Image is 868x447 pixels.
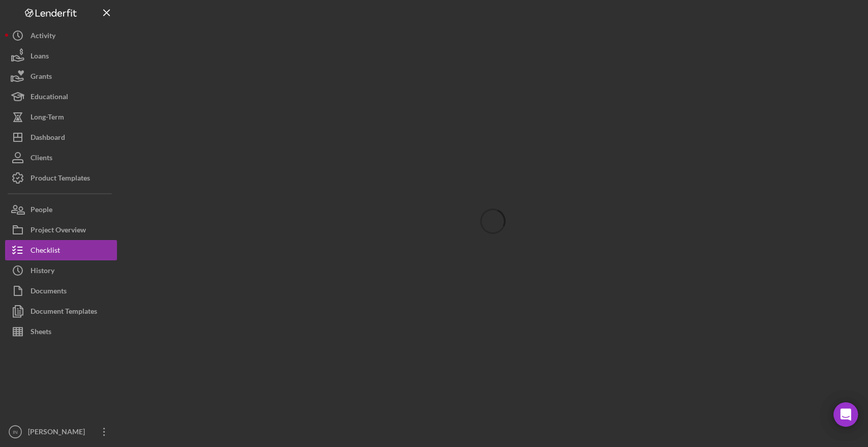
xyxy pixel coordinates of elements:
text: IN [13,429,18,435]
button: Document Templates [5,301,117,321]
div: Clients [31,147,52,170]
div: Sheets [31,321,51,344]
div: Checklist [31,240,60,263]
button: History [5,260,117,281]
button: Activity [5,25,117,46]
button: Project Overview [5,220,117,240]
div: [PERSON_NAME] [25,422,92,444]
button: Clients [5,147,117,168]
button: Loans [5,46,117,66]
div: Open Intercom Messenger [833,402,858,427]
div: Grants [31,66,52,89]
div: Educational [31,86,68,109]
div: Document Templates [31,301,97,324]
div: Activity [31,25,55,48]
button: Long-Term [5,107,117,127]
button: Product Templates [5,168,117,188]
button: People [5,199,117,220]
div: Loans [31,46,49,69]
button: Dashboard [5,127,117,147]
div: Dashboard [31,127,65,150]
div: People [31,199,52,222]
div: Long-Term [31,107,64,130]
button: Educational [5,86,117,107]
button: IN[PERSON_NAME] [5,422,117,442]
div: Project Overview [31,220,86,243]
div: Documents [31,281,67,304]
div: Product Templates [31,168,90,191]
button: Sheets [5,321,117,342]
button: Checklist [5,240,117,260]
button: Grants [5,66,117,86]
button: Documents [5,281,117,301]
div: History [31,260,54,283]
